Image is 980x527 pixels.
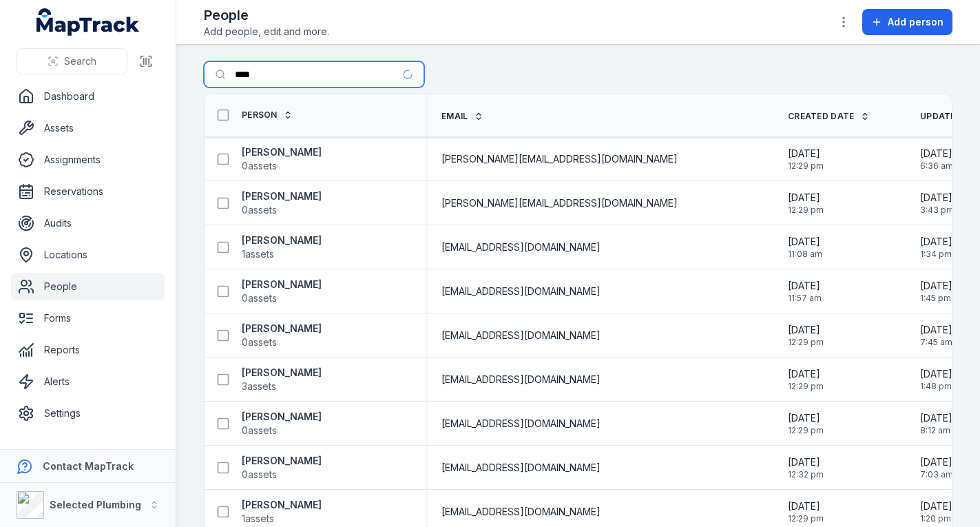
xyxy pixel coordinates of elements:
[788,111,855,122] span: Created Date
[920,367,952,392] time: 8/15/2025, 1:48:11 PM
[920,499,952,524] time: 8/1/2025, 1:20:37 PM
[788,499,824,524] time: 1/14/2025, 12:29:42 PM
[920,411,952,425] span: [DATE]
[204,25,329,39] span: Add people, edit and more.
[920,367,952,381] span: [DATE]
[11,400,165,427] a: Settings
[242,247,274,261] span: 1 assets
[920,411,952,436] time: 8/15/2025, 8:12:13 AM
[441,461,601,475] span: [EMAIL_ADDRESS][DOMAIN_NAME]
[11,114,165,142] a: Assets
[441,505,601,519] span: [EMAIL_ADDRESS][DOMAIN_NAME]
[862,9,952,35] button: Add person
[788,279,822,304] time: 2/4/2025, 11:57:19 AM
[242,468,277,482] span: 0 assets
[788,425,824,436] span: 12:29 pm
[920,513,952,524] span: 1:20 pm
[788,455,824,480] time: 4/29/2025, 12:32:00 PM
[920,455,953,469] span: [DATE]
[920,249,952,260] span: 1:34 pm
[441,240,601,254] span: [EMAIL_ADDRESS][DOMAIN_NAME]
[788,323,824,348] time: 1/14/2025, 12:29:42 PM
[242,203,277,217] span: 0 assets
[242,322,322,349] a: [PERSON_NAME]0assets
[920,147,953,161] span: [DATE]
[788,191,824,205] span: [DATE]
[920,205,954,216] span: 3:43 pm
[43,460,134,472] strong: Contact MapTrack
[242,380,276,393] span: 3 assets
[242,454,322,482] a: [PERSON_NAME]0assets
[920,337,952,348] span: 7:45 am
[242,234,322,261] a: [PERSON_NAME]1assets
[441,373,601,386] span: [EMAIL_ADDRESS][DOMAIN_NAME]
[788,513,824,524] span: 12:29 pm
[242,145,322,173] a: [PERSON_NAME]0assets
[788,381,824,392] span: 12:29 pm
[242,454,322,468] strong: [PERSON_NAME]
[242,291,277,305] span: 0 assets
[788,367,824,381] span: [DATE]
[441,196,678,210] span: [PERSON_NAME][EMAIL_ADDRESS][DOMAIN_NAME]
[788,293,822,304] span: 11:57 am
[788,147,824,161] span: [DATE]
[788,205,824,216] span: 12:29 pm
[11,336,165,364] a: Reports
[441,152,678,166] span: [PERSON_NAME][EMAIL_ADDRESS][DOMAIN_NAME]
[788,367,824,392] time: 1/14/2025, 12:29:42 PM
[11,368,165,395] a: Alerts
[920,323,952,337] span: [DATE]
[11,273,165,300] a: People
[11,146,165,174] a: Assignments
[920,235,952,249] span: [DATE]
[920,279,952,304] time: 8/15/2025, 1:45:58 PM
[920,279,952,293] span: [DATE]
[441,285,601,298] span: [EMAIL_ADDRESS][DOMAIN_NAME]
[788,411,824,436] time: 1/14/2025, 12:29:42 PM
[204,6,329,25] h2: People
[242,335,277,349] span: 0 assets
[242,159,277,173] span: 0 assets
[920,455,953,480] time: 8/1/2025, 7:03:17 AM
[242,234,322,247] strong: [PERSON_NAME]
[242,322,322,335] strong: [PERSON_NAME]
[920,425,952,436] span: 8:12 am
[920,469,953,480] span: 7:03 am
[920,191,954,216] time: 2/20/2025, 3:43:11 PM
[242,189,322,217] a: [PERSON_NAME]0assets
[920,147,953,172] time: 8/15/2025, 6:36:29 AM
[11,241,165,269] a: Locations
[441,111,468,122] span: Email
[920,235,952,260] time: 8/15/2025, 1:34:17 PM
[788,279,822,293] span: [DATE]
[242,145,322,159] strong: [PERSON_NAME]
[242,424,277,437] span: 0 assets
[64,54,96,68] span: Search
[242,366,322,380] strong: [PERSON_NAME]
[920,161,953,172] span: 6:36 am
[11,304,165,332] a: Forms
[242,410,322,437] a: [PERSON_NAME]0assets
[788,455,824,469] span: [DATE]
[37,8,140,36] a: MapTrack
[788,147,824,172] time: 1/14/2025, 12:29:42 PM
[11,83,165,110] a: Dashboard
[788,499,824,513] span: [DATE]
[888,15,943,29] span: Add person
[788,469,824,480] span: 12:32 pm
[242,366,322,393] a: [PERSON_NAME]3assets
[242,498,322,526] a: [PERSON_NAME]1assets
[920,381,952,392] span: 1:48 pm
[920,293,952,304] span: 1:45 pm
[788,235,822,260] time: 5/7/2025, 11:08:58 AM
[242,278,322,291] strong: [PERSON_NAME]
[242,110,278,121] span: Person
[788,191,824,216] time: 1/14/2025, 12:29:42 PM
[242,512,274,526] span: 1 assets
[920,323,952,348] time: 8/15/2025, 7:45:16 AM
[788,235,822,249] span: [DATE]
[242,189,322,203] strong: [PERSON_NAME]
[11,209,165,237] a: Audits
[242,278,322,305] a: [PERSON_NAME]0assets
[441,417,601,431] span: [EMAIL_ADDRESS][DOMAIN_NAME]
